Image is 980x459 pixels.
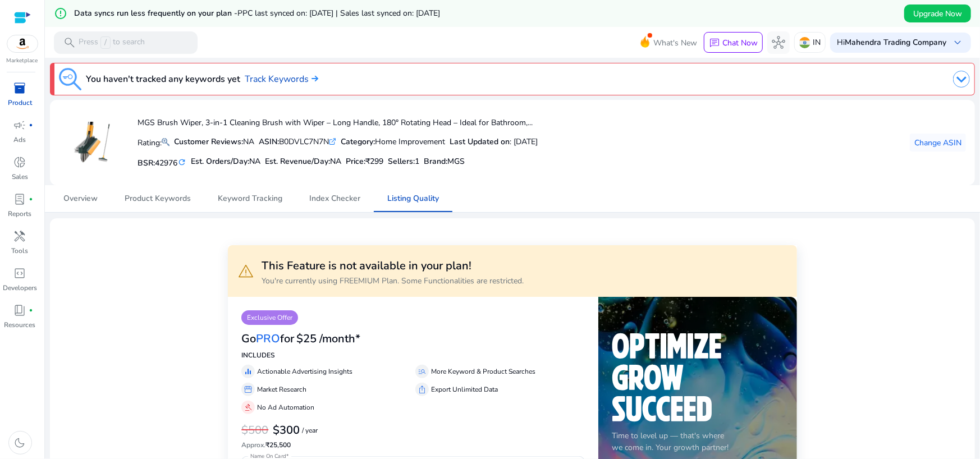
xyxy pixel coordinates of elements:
p: INCLUDES [241,350,585,360]
h5: Data syncs run less frequently on your plan - [74,9,440,19]
button: hub [767,31,790,54]
h5: Est. Orders/Day: [191,157,260,167]
p: Ads [14,135,26,145]
h4: MGS Brush Wiper, 3-in-1 Cleaning Brush with Wiper – Long Handle, 180° Rotating Head – Ideal for B... [138,118,538,128]
mat-icon: refresh [177,157,186,168]
span: equalizer [244,367,253,376]
h5: Price: [346,157,383,167]
span: code_blocks [13,267,27,280]
span: Index Checker [309,195,360,203]
img: in.svg [799,37,810,48]
p: Hi [837,39,946,47]
h5: : [424,157,465,167]
span: 42976 [155,158,177,168]
p: Market Research [257,384,306,394]
b: Category: [341,136,375,147]
span: handyman [13,229,27,243]
span: Keyword Tracking [218,195,282,203]
p: IN [813,33,821,52]
span: manage_search [418,367,427,376]
span: book_4 [13,304,27,317]
h3: This Feature is not available in your plan! [262,259,524,273]
span: search [63,36,76,49]
p: Developers [3,283,37,293]
p: / year [302,427,318,434]
span: ₹299 [365,156,383,167]
p: Chat Now [722,38,758,48]
b: Last Updated on [450,136,510,147]
b: Mahendra Trading Company [845,37,946,48]
p: More Keyword & Product Searches [431,366,535,377]
a: Track Keywords [245,72,318,86]
span: Overview [63,195,98,203]
span: MGS [447,156,465,167]
p: No Ad Automation [257,402,314,412]
p: Rating: [138,135,170,149]
div: B0DVLC7N7N [259,136,336,148]
span: fiber_manual_record [29,197,34,201]
p: Resources [4,320,36,330]
img: 61v2cCKzxGL.jpg [72,122,114,164]
span: 1 [415,156,419,167]
b: $300 [273,423,300,438]
span: hub [772,36,785,49]
img: amazon.svg [7,35,38,52]
button: chatChat Now [704,32,763,53]
div: : [DATE] [450,136,538,148]
h3: $500 [241,424,268,437]
span: ios_share [418,385,427,394]
img: arrow-right.svg [309,75,318,82]
span: chat [709,38,720,49]
p: Actionable Advertising Insights [257,366,352,377]
b: ASIN: [259,136,279,147]
p: Reports [8,209,32,219]
span: inventory_2 [13,81,27,95]
span: lab_profile [13,192,27,206]
span: fiber_manual_record [29,308,34,313]
span: Change ASIN [914,137,961,149]
span: Product Keywords [125,195,191,203]
span: gavel [244,403,253,412]
h3: You haven't tracked any keywords yet [86,72,240,86]
p: Export Unlimited Data [431,384,498,394]
span: campaign [13,118,27,132]
p: Marketplace [7,57,38,65]
span: Upgrade Now [913,8,962,20]
mat-icon: error_outline [54,7,67,20]
span: Brand [424,156,446,167]
p: Product [8,98,32,108]
button: Change ASIN [910,134,966,152]
span: dark_mode [13,436,27,449]
h5: Sellers: [388,157,419,167]
img: keyword-tracking.svg [59,68,81,90]
span: Approx. [241,440,265,449]
p: You're currently using FREEMIUM Plan. Some Functionalities are restricted. [262,275,524,287]
span: keyboard_arrow_down [951,36,964,49]
span: NA [330,156,341,167]
h3: $25 /month* [296,332,360,346]
h3: Go for [241,332,294,346]
span: donut_small [13,155,27,169]
span: NA [249,156,260,167]
p: Sales [12,172,28,182]
p: Exclusive Offer [241,310,298,325]
span: PRO [256,331,280,346]
p: Press to search [79,36,145,49]
h5: Est. Revenue/Day: [265,157,341,167]
span: storefront [244,385,253,394]
img: dropdown-arrow.svg [953,71,970,88]
span: What's New [653,33,697,53]
button: Upgrade Now [904,4,971,22]
span: warning [237,262,255,280]
span: fiber_manual_record [29,123,34,127]
p: Tools [12,246,29,256]
span: / [100,36,111,49]
b: Customer Reviews: [174,136,243,147]
span: PPC last synced on: [DATE] | Sales last synced on: [DATE] [237,8,440,19]
div: NA [174,136,254,148]
span: Listing Quality [387,195,439,203]
h5: BSR: [138,156,186,168]
p: Time to level up — that's where we come in. Your growth partner! [612,430,784,453]
h6: ₹25,500 [241,441,585,449]
div: Home Improvement [341,136,445,148]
